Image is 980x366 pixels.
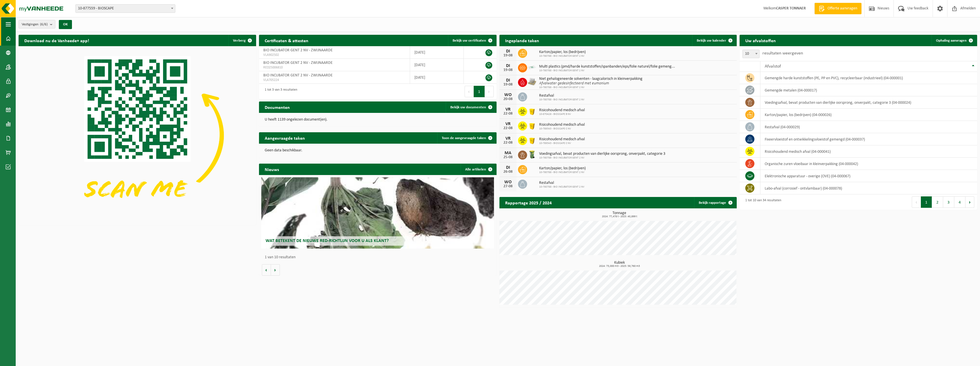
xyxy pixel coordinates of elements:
h3: Kubiek [502,261,737,268]
span: Verberg [233,39,246,42]
span: RED25006810 [263,65,406,70]
h2: Aangevraagde taken [259,132,311,143]
span: Karton/papier, los (bedrijven) [539,166,586,171]
div: 22-08 [502,126,514,130]
img: Download de VHEPlus App [19,46,256,224]
p: 1 van 10 resultaten [265,255,494,259]
div: 19-08 [502,68,514,72]
button: Vorige [262,264,271,276]
h2: Documenten [259,101,296,113]
span: Afvalstof [765,64,781,69]
span: BIO INCUBATOR GENT 2 NV - ZWIJNAARDE [263,73,333,78]
span: Multi plastics (pmd/harde kunststoffen/spanbanden/eps/folie naturel/folie gemeng... [539,64,675,69]
a: Bekijk uw documenten [446,101,496,113]
button: Previous [912,196,921,208]
td: karton/papier, los (bedrijven) (04-000026) [760,109,977,121]
span: 10-877559 - BIOSCAPE [76,5,175,13]
div: 25-08 [502,155,514,159]
img: LP-SB-00050-HPE-22 [527,135,537,145]
span: 10-780788 - BIO INCUBATOR GENT 2 NV [539,156,665,160]
div: 27-08 [502,184,514,188]
span: 10-780788 - BIO INCUBATOR GENT 2 NV [539,171,586,174]
h2: Ingeplande taken [499,35,545,46]
h3: Tonnage [502,211,737,218]
span: Toon de aangevraagde taken [442,136,486,140]
td: gemengde metalen (04-000017) [760,84,977,96]
span: 10-780788 - BIO INCUBATOR GENT 2 NV [539,98,585,101]
a: Alle artikelen [461,164,496,175]
span: Karton/papier, los (bedrijven) [539,50,586,54]
td: [DATE] [410,46,463,59]
td: [DATE] [410,59,463,71]
span: Risicohoudend medisch afval [539,123,585,127]
div: 1 tot 3 van 3 resultaten [262,85,297,98]
span: BIO INCUBATOR GENT 2 NV - ZWIJNAARDE [263,48,333,52]
div: VR [502,107,514,112]
span: BIO INCUBATOR GENT 2 NV - ZWIJNAARDE [263,61,333,65]
span: VLA902502 [263,53,406,57]
a: Offerte aanvragen [814,3,861,14]
span: 10-780788 - BIO INCUBATOR GENT 2 NV [539,185,585,189]
td: labo-afval (corrosief - ontvlambaar) (04-000078) [760,182,977,194]
count: (6/6) [40,23,48,26]
td: voedingsafval, bevat producten van dierlijke oorsprong, onverpakt, categorie 3 (04-000024) [760,96,977,109]
div: DI [502,78,514,83]
button: Vestigingen(6/6) [19,20,55,29]
button: Next [485,86,494,97]
span: Wat betekent de nieuwe RED-richtlijn voor u als klant? [266,239,389,243]
span: 10-780788 - BIO INCUBATOR GENT 2 NV [539,54,586,58]
td: risicohoudend medisch afval (04-000041) [760,145,977,158]
a: Bekijk uw certificaten [448,35,496,46]
div: VR [502,122,514,126]
span: 10 [743,50,759,58]
span: Voedingsafval, bevat producten van dierlijke oorsprong, onverpakt, categorie 3 [539,152,665,156]
p: Geen data beschikbaar. [265,149,491,152]
span: 10-789343 - BIOSCAPE C NV [539,127,585,131]
a: Bekijk uw kalender [692,35,736,46]
div: VR [502,136,514,141]
td: fixeervloeistof en ontwikkelingsvloeistof gemengd (04-000037) [760,133,977,145]
td: restafval (04-000029) [760,121,977,133]
a: Wat betekent de nieuwe RED-richtlijn voor u als klant? [261,177,494,249]
h2: Certificaten & attesten [259,35,314,46]
button: Previous [465,86,474,97]
a: Ophaling aanvragen [931,35,977,46]
div: 1 tot 10 van 34 resultaten [742,196,781,208]
td: organische zuren vloeibaar in kleinverpakking (04-000042) [760,158,977,170]
button: 1 [474,86,485,97]
p: U heeft 1139 ongelezen document(en). [265,118,491,122]
td: elektronische apparatuur - overige (OVE) (04-000067) [760,170,977,182]
img: LP-SK-00500-LPE-16 [527,62,537,72]
h2: Uw afvalstoffen [740,35,782,46]
div: 20-08 [502,97,514,101]
span: Ophaling aanvragen [936,39,967,42]
img: LP-SB-00050-HPE-22 [527,106,537,116]
div: DI [502,165,514,170]
div: 22-08 [502,141,514,145]
img: LP-PA-00000-WDN-11 [527,77,537,87]
button: Volgende [271,264,280,276]
div: 19-08 [502,83,514,87]
span: 2024: 73,000 m3 - 2025: 59,760 m3 [502,265,737,268]
div: MA [502,151,514,155]
span: 10-789343 - BIOSCAPE C NV [539,142,585,145]
span: 10-870428 - BIOSCAPE B NV [539,113,585,116]
button: 2 [932,196,943,208]
div: DI [502,49,514,54]
div: 19-08 [502,54,514,58]
button: 3 [943,196,954,208]
span: 2024: 77,478 t - 2025: 40,899 t [502,215,737,218]
button: 1 [921,196,932,208]
td: [DATE] [410,71,463,84]
button: Verberg [228,35,256,46]
span: VLA705224 [263,78,406,82]
span: Restafval [539,181,585,185]
div: 26-08 [502,170,514,174]
span: 10-780788 - BIO INCUBATOR GENT 2 NV [539,86,642,89]
span: 10-780788 - BIO INCUBATOR GENT 2 NV [539,69,675,72]
button: 4 [954,196,965,208]
label: resultaten weergeven [762,51,803,56]
button: Next [965,196,974,208]
span: Restafval [539,93,585,98]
